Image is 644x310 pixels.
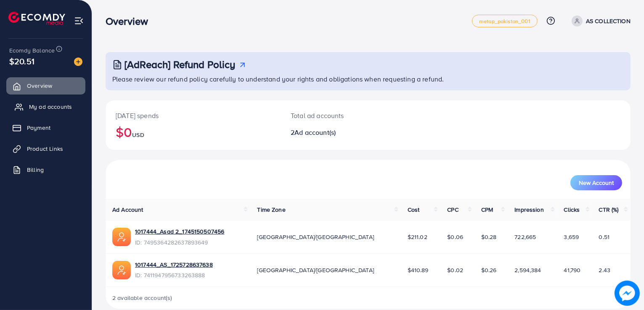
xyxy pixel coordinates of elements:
[481,266,497,274] span: $0.26
[599,205,619,214] span: CTR (%)
[27,123,50,132] span: Payment
[564,266,581,274] span: 41,790
[257,266,374,274] span: [GEOGRAPHIC_DATA]/[GEOGRAPHIC_DATA]
[116,124,270,140] h2: $0
[112,294,172,302] span: 2 available account(s)
[112,205,143,214] span: Ad Account
[294,128,336,137] span: Ad account(s)
[135,260,213,269] a: 1017444_AS_1725728637638
[257,233,374,241] span: [GEOGRAPHIC_DATA]/[GEOGRAPHIC_DATA]
[408,233,427,241] span: $211.02
[8,12,65,25] img: logo
[291,110,402,121] p: Total ad accounts
[9,46,55,55] span: Ecomdy Balance
[447,205,458,214] span: CPC
[586,16,631,26] p: AS COLLECTION
[74,58,82,66] img: image
[472,15,538,27] a: metap_pakistan_001
[447,233,463,241] span: $0.06
[408,205,420,214] span: Cost
[599,233,610,241] span: 0.51
[74,16,84,26] img: menu
[6,161,85,178] a: Billing
[514,233,536,241] span: 722,665
[29,102,72,111] span: My ad accounts
[514,266,541,274] span: 2,594,384
[481,233,497,241] span: $0.28
[135,238,224,247] span: ID: 7495364282637893649
[27,166,44,174] span: Billing
[6,119,85,136] a: Payment
[132,131,144,139] span: USD
[568,16,631,26] a: AS COLLECTION
[615,281,640,306] img: image
[6,140,85,157] a: Product Links
[579,180,614,186] span: New Account
[106,15,155,27] h3: Overview
[564,233,579,241] span: 3,659
[6,77,85,94] a: Overview
[291,129,402,137] h2: 2
[112,228,131,246] img: ic-ads-acc.e4c84228.svg
[570,175,622,190] button: New Account
[112,261,131,279] img: ic-ads-acc.e4c84228.svg
[27,144,63,153] span: Product Links
[447,266,463,274] span: $0.02
[112,74,625,84] p: Please review our refund policy carefully to understand your rights and obligations when requesti...
[125,58,236,71] h3: [AdReach] Refund Policy
[6,98,85,115] a: My ad accounts
[27,81,52,90] span: Overview
[481,205,493,214] span: CPM
[116,110,270,121] p: [DATE] spends
[514,205,544,214] span: Impression
[257,205,285,214] span: Time Zone
[408,266,429,274] span: $410.89
[564,205,580,214] span: Clicks
[135,271,213,279] span: ID: 7411947956733263888
[9,55,34,67] span: $20.51
[135,227,224,236] a: 1017444_Asad 2_1745150507456
[479,18,530,24] span: metap_pakistan_001
[599,266,611,274] span: 2.43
